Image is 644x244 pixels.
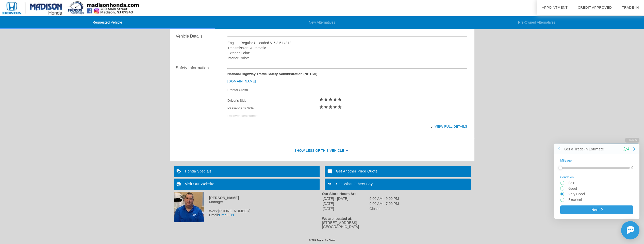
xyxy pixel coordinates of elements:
[369,206,399,211] td: Closed
[322,221,471,229] div: [STREET_ADDRESS] [GEOGRAPHIC_DATA]
[324,97,328,102] i: star
[325,166,336,177] img: ic_mode_comment_white_24dp_2x.png
[333,97,337,102] i: star
[319,105,324,109] i: star
[227,120,467,133] div: View full details
[429,16,644,29] li: Pre-Owned Alternatives
[215,16,430,29] li: New Alternatives
[622,6,639,9] a: Trade-In
[323,206,369,211] td: [DATE]
[174,213,322,217] div: Email:
[227,72,317,76] strong: National Highway Traffic Safety Administration (NHTSA)
[176,33,227,39] div: Vehicle Details
[322,192,358,196] strong: Our Store Hours Are:
[227,45,467,50] div: Transmission: Automatic
[209,196,239,200] strong: [PERSON_NAME]
[328,105,333,109] i: star
[174,200,322,204] div: Manager
[227,40,467,45] div: Engine: Regular Unleaded V-6 3.5 L/212
[324,105,328,109] i: star
[174,166,320,177] a: Honda Specials
[369,196,399,201] td: 9:00 AM - 9:00 PM
[323,201,369,206] td: [DATE]
[542,6,568,9] a: Appointment
[218,209,250,213] span: [PHONE_NUMBER]
[176,65,227,71] div: Safety Information
[325,179,471,190] a: See What Others Say
[337,105,342,109] i: star
[174,166,185,177] img: ic_loyalty_white_24dp_2x.png
[543,133,644,244] iframe: Chat Assistance
[325,166,471,177] a: Get Another Price Quote
[333,105,337,109] i: star
[174,179,185,190] img: ic_language_white_24dp_2x.png
[227,56,467,61] div: Interior Color:
[369,201,399,206] td: 9:00 AM - 7:00 PM
[174,179,320,190] a: Visit Our Website
[227,104,342,112] div: Passenger's Side:
[227,97,342,104] div: Driver's Side:
[323,196,369,201] td: [DATE] - [DATE]
[227,50,467,56] div: Exterior Color:
[328,97,333,102] i: star
[322,217,353,221] strong: We are located at:
[325,179,336,190] img: ic_format_quote_white_24dp_2x.png
[337,97,342,102] i: star
[219,213,234,217] a: Email Us
[319,97,324,102] i: star
[174,209,322,213] div: Work:
[227,87,342,93] div: Frontal Crash
[170,141,474,161] div: Show Less of this Vehicle
[578,6,612,9] a: Credit Approved
[227,79,256,83] a: [DOMAIN_NAME]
